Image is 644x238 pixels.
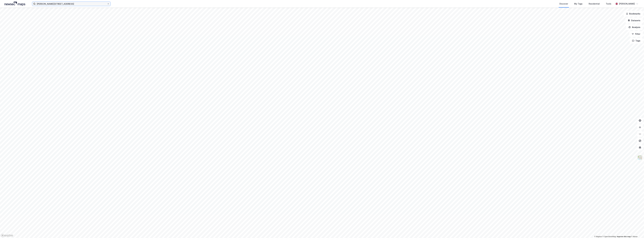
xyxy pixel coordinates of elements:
[574,2,583,5] div: My Tags
[617,236,631,238] a: Improve this map
[626,24,643,30] button: Analysis
[606,2,611,5] div: Tools
[630,225,644,238] iframe: Chat Widget
[36,2,107,6] input: Search by address, cadastre, landlords, tenants or people
[603,236,616,238] a: OpenStreetMap
[630,38,643,44] button: Tags
[637,155,643,160] img: Z
[619,2,635,5] div: [PERSON_NAME]
[594,236,602,238] a: Mapbox
[560,2,568,5] div: Discover
[4,2,25,6] img: logo.a4113a55bc3d86da70a041830d287a7e.svg
[630,225,644,238] div: Kontrollprogram for chat
[589,2,600,5] div: Residential
[624,11,643,17] button: Bookmarks
[625,18,643,23] button: Datasets
[1,234,13,237] a: Mapbox homepage
[629,31,643,37] button: Filter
